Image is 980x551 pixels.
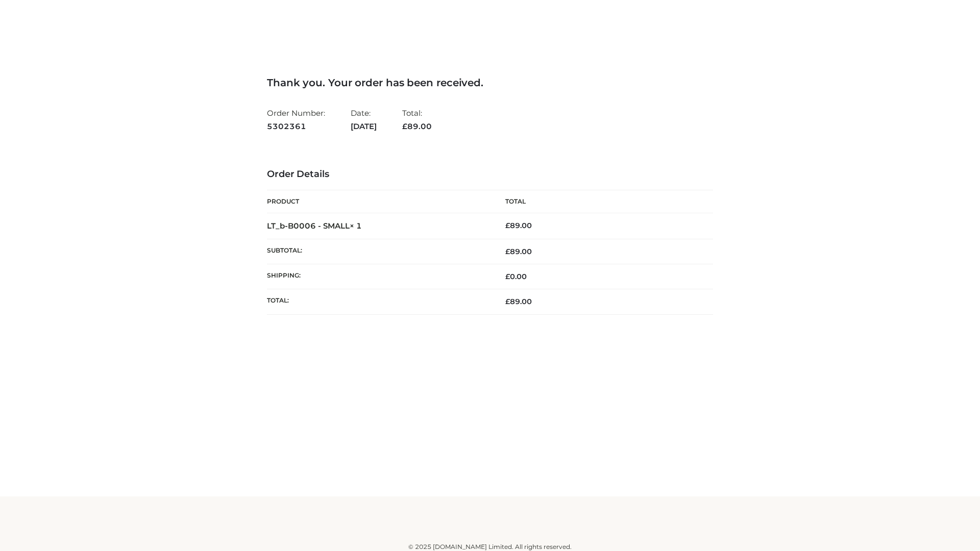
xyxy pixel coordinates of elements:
[402,121,432,131] span: 89.00
[505,221,510,230] span: £
[350,221,362,231] strong: × 1
[267,289,490,314] th: Total:
[505,221,532,230] bdi: 89.00
[267,221,362,231] strong: LT_b-B0006 - SMALL
[490,190,713,213] th: Total
[402,104,432,135] li: Total:
[351,120,377,133] strong: [DATE]
[267,264,490,289] th: Shipping:
[505,297,510,306] span: £
[267,169,713,180] h3: Order Details
[267,120,325,133] strong: 5302361
[505,247,510,256] span: £
[267,104,325,135] li: Order Number:
[267,239,490,264] th: Subtotal:
[505,272,510,281] span: £
[505,297,532,306] span: 89.00
[505,272,527,281] bdi: 0.00
[505,247,532,256] span: 89.00
[267,77,713,89] h3: Thank you. Your order has been received.
[402,121,407,131] span: £
[267,190,490,213] th: Product
[351,104,377,135] li: Date:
